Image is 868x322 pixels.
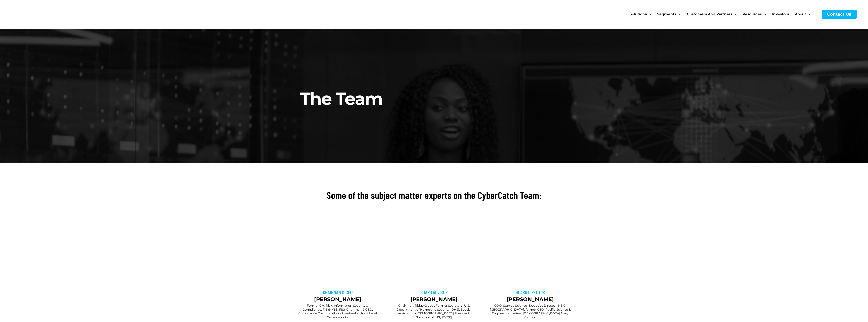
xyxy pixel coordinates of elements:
h3: BOARD ADVISOR [388,289,479,295]
span: Solutions [630,4,647,25]
h2: Chairman, Ridge Global; Former Secretary, U.S. Department of Homeland Security (DHS); Special Ass... [393,304,474,319]
span: Menu Toggle [806,4,811,25]
span: Investors [772,4,789,25]
span: Customers and Partners [687,4,732,25]
p: [PERSON_NAME] [485,295,576,304]
span: About [795,4,806,25]
h3: CHAIRMAN & CEO [292,289,383,295]
img: CyberCatch [9,4,70,25]
h2: Former GM, Risk, Information Security & Compliance, FIS (NYSE: FIS); Chairman & CEO, Compliance C... [297,304,378,319]
a: Contact Us [822,10,857,19]
p: [PERSON_NAME] [292,295,383,304]
span: Menu Toggle [732,4,737,25]
span: Segments [657,4,676,25]
span: Resources [743,4,762,25]
span: Menu Toggle [676,4,681,25]
h2: Some of the subject matter experts on the CyberCatch Team: [292,189,576,202]
p: [PERSON_NAME] [388,295,479,304]
span: Menu Toggle [647,4,651,25]
h3: BOARD DIRECTOR [485,289,576,295]
a: Investors [772,4,795,25]
span: Menu Toggle [762,4,766,25]
nav: Site Navigation: New Main Menu [630,4,817,25]
h2: COO, Startup Science; Executive Director, NSIC, [GEOGRAPHIC_DATA]; former CEO, Pacific Science & ... [490,304,571,319]
h2: The Team [300,42,572,110]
